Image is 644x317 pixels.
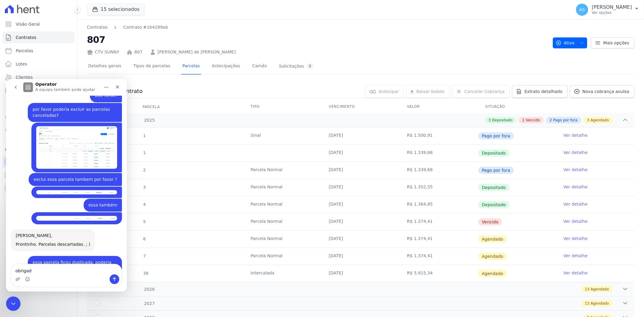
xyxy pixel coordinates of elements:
td: Parcela Normal [243,196,322,213]
a: Ver detalhe [563,132,588,138]
td: Intercalada [243,265,322,282]
div: 0 [306,63,314,69]
td: Parcela Normal [243,231,322,248]
span: AS [579,8,585,12]
div: CTV SUNNY [87,49,119,55]
span: Depositado [492,117,513,123]
a: Recebíveis [2,156,75,168]
div: [PERSON_NAME], [10,154,84,160]
span: 2 [550,117,552,123]
button: Ativo [553,37,588,48]
span: Pago por fora [478,132,514,139]
a: Ver detalhe [563,184,588,190]
h2: 807 [87,33,548,46]
td: [DATE] [322,179,400,196]
nav: Breadcrumb [87,24,168,30]
a: Lotes [2,58,75,70]
td: R$ 1.500,91 [400,127,478,144]
a: Parcelas [181,59,201,75]
span: Lotes [16,61,27,67]
th: Tipo [243,101,322,113]
p: [PERSON_NAME] [592,4,632,10]
span: Agendado [478,235,507,243]
div: exclui essa parcela tambem por favor ? [23,94,116,107]
span: 2026 [144,286,155,293]
div: Andreza diz… [5,133,116,150]
div: [PERSON_NAME],Prontinho. Parcelas descartadas. ; )Add reaction [5,150,89,172]
span: Parcelas [16,48,33,54]
a: 807 [134,49,143,55]
a: [PERSON_NAME] de [PERSON_NAME] [158,49,236,55]
a: Ver detalhe [563,201,588,207]
span: Vencido [478,218,502,226]
span: 1 [143,133,146,138]
span: Pago por fora [478,167,514,174]
span: Depositado [478,149,510,157]
td: [DATE] [322,248,400,265]
a: Nova cobrança avulsa [570,85,634,98]
span: Depositado [478,184,510,191]
span: 5 [143,219,146,224]
a: Visão Geral [2,18,75,30]
span: 1 [522,117,525,123]
span: 1 [143,150,146,155]
td: Parcela Normal [243,162,322,179]
a: Mais opções [591,37,634,48]
th: Valor [400,101,478,113]
a: Contratos [87,24,107,30]
td: [DATE] [322,162,400,179]
td: Sinal [243,127,322,144]
td: R$ 1.339,68 [400,162,478,179]
iframe: Intercom live chat [6,296,21,311]
td: [DATE] [322,231,400,248]
span: Agendado [478,270,507,277]
a: Parcelas [2,45,75,57]
span: 3 [143,185,146,190]
button: Enviar mensagem… [104,195,113,205]
nav: Breadcrumb [87,24,548,30]
a: Negativação [2,124,75,136]
div: Plataformas [5,146,72,153]
div: Adriane diz… [5,150,116,177]
div: Parcela [135,101,167,113]
div: Andreza diz… [5,177,116,197]
span: 2 [143,168,146,172]
span: Agendado [478,253,507,260]
a: Extrato detalhado [512,85,568,98]
span: Vencido [526,117,540,123]
div: essa parcela ficou duplicada, poderia excluir uma por favor [22,177,116,196]
span: 6 [143,236,146,241]
textarea: Envie uma mensagem... [5,185,116,195]
div: Prontinho. Parcelas descartadas. ; ) [10,162,84,168]
div: Andreza diz… [5,107,116,120]
button: 15 selecionados [87,4,145,15]
p: Ver opções [592,10,632,15]
button: Carregar anexo [9,198,14,203]
a: Carnês [251,59,268,75]
a: Contratos [2,31,75,43]
a: Ver detalhe [563,235,588,242]
span: Agendado [591,301,609,306]
span: 13 [585,287,589,292]
a: Crédito [2,111,75,123]
a: Solicitações0 [278,59,315,75]
span: 3 [489,117,491,123]
a: Minha Carteira [2,85,75,97]
span: Mais opções [603,40,629,46]
span: Contratos [16,34,36,40]
span: Clientes [16,74,33,80]
a: Ver detalhe [563,270,588,276]
a: Tipos de parcelas [132,59,171,75]
td: [DATE] [322,127,400,144]
td: R$ 1.374,41 [400,213,478,230]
